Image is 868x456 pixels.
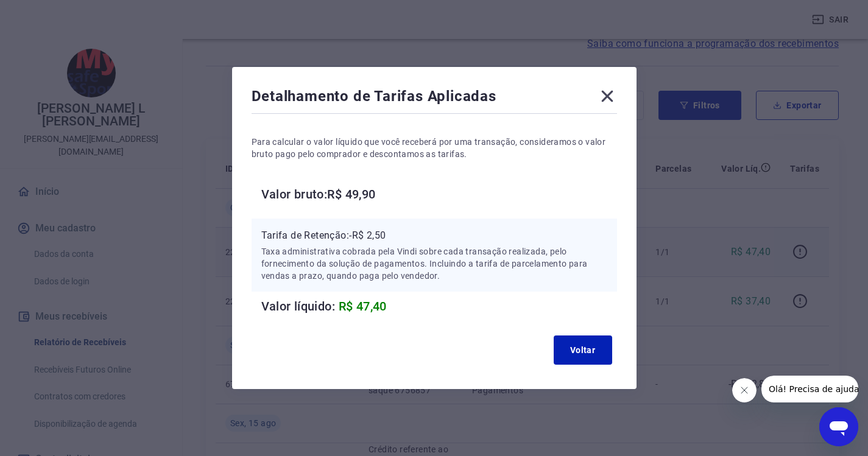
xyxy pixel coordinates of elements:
[7,9,102,18] span: Olá! Precisa de ajuda?
[261,228,607,243] p: Tarifa de Retenção: -R$ 2,50
[261,184,617,204] h6: Valor bruto: R$ 49,90
[554,335,612,365] button: Voltar
[261,296,617,316] h6: Valor líquido:
[252,136,617,160] p: Para calcular o valor líquido que você receberá por uma transação, consideramos o valor bruto pag...
[761,376,858,402] iframe: Mensagem da empresa
[819,407,858,446] iframe: Botão para abrir a janela de mensagens
[261,245,607,282] p: Taxa administrativa cobrada pela Vindi sobre cada transação realizada, pelo fornecimento da soluç...
[252,86,617,111] div: Detalhamento de Tarifas Aplicadas
[339,299,387,314] span: R$ 47,40
[732,378,757,402] iframe: Fechar mensagem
